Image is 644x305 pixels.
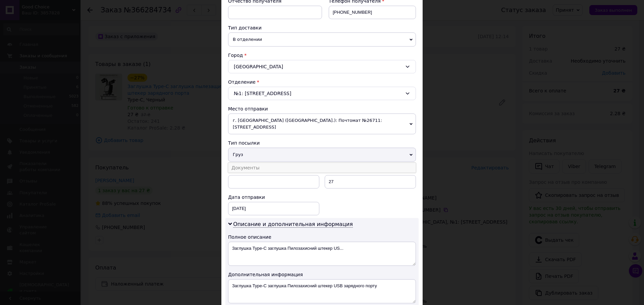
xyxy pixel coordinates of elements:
textarea: Заглушка Type-C заглушка Пилозахисний штекер USB зарядного порту [228,279,416,303]
li: Документы [228,163,416,173]
span: Место отправки [228,106,268,111]
span: Тип доставки [228,25,262,30]
div: Полное описание [228,234,416,240]
span: Описание и дополнительная информация [233,221,353,228]
div: Дата отправки [228,194,319,201]
div: [GEOGRAPHIC_DATA] [228,60,416,73]
div: Город [228,52,416,59]
span: В отделении [228,32,416,47]
span: Тип посылки [228,140,260,146]
div: Отделение [228,79,416,85]
div: №1: [STREET_ADDRESS] [228,87,416,100]
input: +380 [329,6,416,19]
span: Груз [228,148,416,162]
div: Дополнительная информация [228,271,416,278]
textarea: Заглушка Type-C заглушка Пилозахисний штекер US... [228,242,416,266]
span: г. [GEOGRAPHIC_DATA] ([GEOGRAPHIC_DATA].): Почтомат №26711: [STREET_ADDRESS] [228,113,416,134]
